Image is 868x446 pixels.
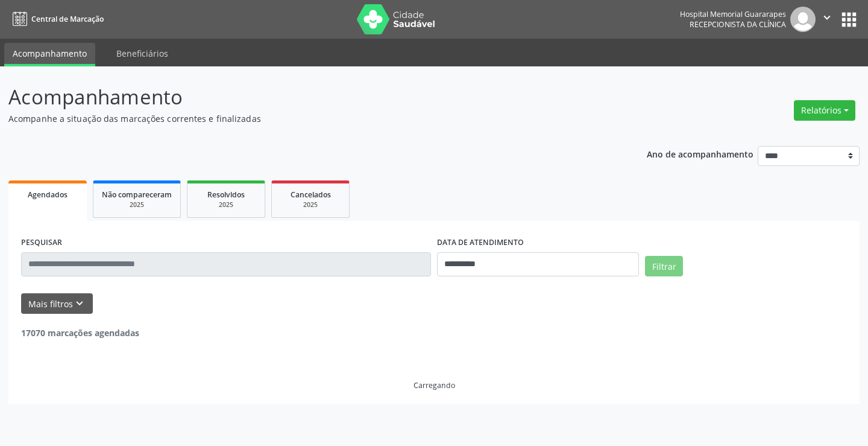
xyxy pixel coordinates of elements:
[102,200,172,209] div: 2025
[196,200,256,209] div: 2025
[102,190,172,200] span: Não compareceram
[690,19,786,30] span: Recepcionista da clínica
[31,14,104,24] span: Central de Marcação
[437,234,524,252] label: DATA DE ATENDIMENTO
[414,380,455,390] div: Carregando
[21,327,139,339] strong: 17070 marcações agendadas
[8,9,104,29] a: Central de Marcação
[794,100,855,121] button: Relatórios
[73,297,86,310] i: keyboard_arrow_down
[680,9,786,19] div: Hospital Memorial Guararapes
[816,7,838,32] button: 
[647,146,753,161] p: Ano de acompanhamento
[8,82,604,112] p: Acompanhamento
[108,43,177,64] a: Beneficiários
[645,256,683,276] button: Filtrar
[820,11,834,24] i: 
[280,200,341,209] div: 2025
[790,7,816,32] img: img
[4,43,95,66] a: Acompanhamento
[8,112,604,125] p: Acompanhe a situação das marcações correntes e finalizadas
[21,234,62,252] label: PESQUISAR
[207,190,245,200] span: Resolvidos
[28,190,68,200] span: Agendados
[21,293,93,314] button: Mais filtroskeyboard_arrow_down
[838,9,860,30] button: apps
[291,190,331,200] span: Cancelados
